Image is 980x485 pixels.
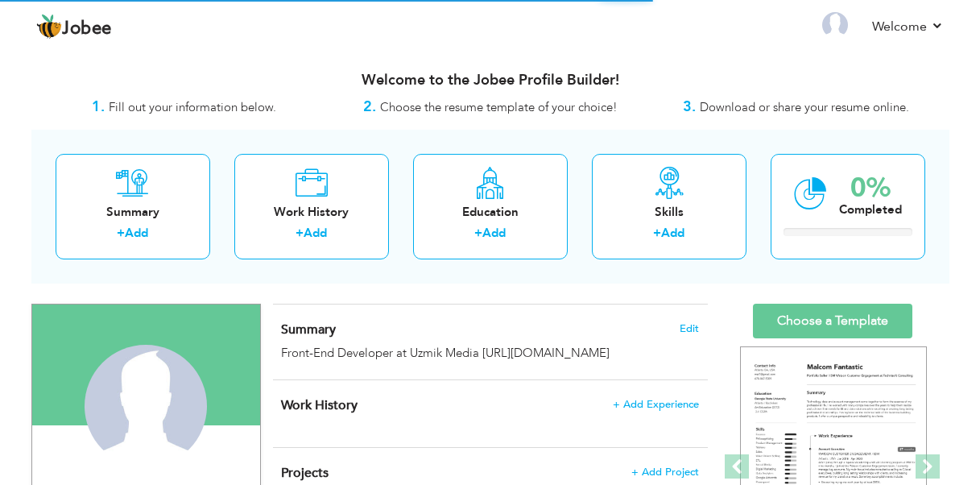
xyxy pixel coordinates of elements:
[872,17,944,36] a: Welcome
[683,97,696,117] strong: 3.
[85,345,207,467] img: Muhammad Junaid
[605,204,734,221] div: Skills
[62,20,112,38] span: Jobee
[92,97,105,117] strong: 1.
[68,204,197,221] div: Summary
[613,399,699,410] span: + Add Experience
[822,12,848,38] img: Profile Img
[474,225,482,242] label: +
[753,304,912,338] a: Choose a Template
[661,225,684,241] a: Add
[281,464,329,482] span: Projects
[281,397,698,413] h4: This helps to show the companies you have worked for.
[125,225,148,241] a: Add
[482,225,506,241] a: Add
[281,321,698,338] h4: Adding a summary is a quick and easy way to highlight your experience and interests.
[304,225,327,241] a: Add
[36,14,112,39] a: Jobee
[363,97,376,117] strong: 2.
[281,465,698,481] h4: This helps to highlight the project, tools and skills you have worked on.
[700,99,909,115] span: Download or share your resume online.
[31,73,949,89] h3: Welcome to the Jobee Profile Builder!
[36,14,62,39] img: jobee.io
[281,396,358,414] span: Work History
[247,204,376,221] div: Work History
[680,323,699,334] span: Edit
[281,321,336,338] span: Summary
[426,204,555,221] div: Education
[653,225,661,242] label: +
[109,99,276,115] span: Fill out your information below.
[296,225,304,242] label: +
[839,175,902,201] div: 0%
[117,225,125,242] label: +
[839,201,902,218] div: Completed
[631,466,699,478] span: + Add Project
[281,345,698,362] div: Front-End Developer at Uzmik Media [URL][DOMAIN_NAME]
[380,99,618,115] span: Choose the resume template of your choice!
